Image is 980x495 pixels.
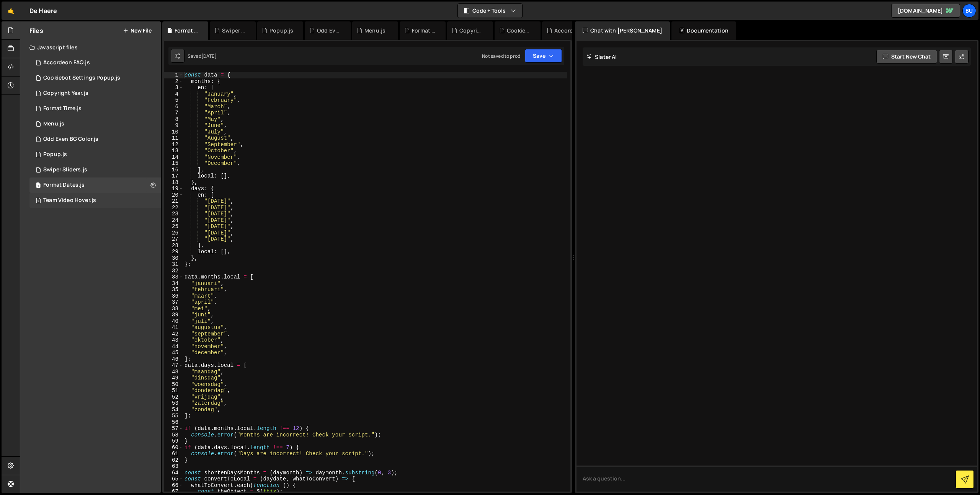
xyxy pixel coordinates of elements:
div: 17043/46858.js [29,132,161,147]
div: De Haere [29,6,57,15]
button: Save [525,49,562,63]
div: Accordeon FAQ.js [554,27,579,34]
div: 50 [164,381,183,388]
div: 55 [164,413,183,419]
div: 24 [164,217,183,224]
div: 65 [164,476,183,482]
div: 37 [164,299,183,306]
div: 62 [164,457,183,464]
div: 52 [164,394,183,401]
div: 25 [164,223,183,230]
div: 47 [164,362,183,369]
div: 34 [164,280,183,287]
div: 5 [164,97,183,104]
a: [DOMAIN_NAME] [891,4,960,18]
div: Swiper Sliders.js [43,166,87,173]
div: 27 [164,236,183,243]
div: 51 [164,388,183,394]
div: 17043/46856.js [29,86,161,101]
div: Menu.js [43,120,64,127]
div: 17043/46855.js [29,101,161,116]
div: 33 [164,274,183,280]
div: 22 [164,205,183,211]
div: 67 [164,488,183,495]
div: 39 [164,312,183,318]
div: Format Dates.js [175,27,199,34]
div: 17043/46854.js [29,177,161,193]
span: 1 [36,183,41,189]
div: 28 [164,243,183,249]
div: 17043/46857.js [29,55,161,70]
div: 17043/46851.js [29,162,161,177]
div: 38 [164,306,183,312]
div: 30 [164,255,183,262]
div: 18 [164,179,183,186]
h2: Slater AI [586,53,617,60]
div: 26 [164,230,183,236]
div: 36 [164,293,183,300]
div: 43 [164,337,183,344]
div: 17043/46861.js [29,193,161,208]
div: 1 [164,72,183,78]
div: Not saved to prod [482,53,520,59]
div: Javascript files [20,40,161,55]
div: 63 [164,463,183,470]
div: 20 [164,192,183,199]
button: New File [123,28,152,34]
div: 17 [164,173,183,179]
div: 61 [164,451,183,457]
div: 4 [164,91,183,98]
div: 6 [164,104,183,110]
div: 59 [164,438,183,445]
div: Popup.js [269,27,293,34]
div: Format Time.js [43,105,82,112]
div: 44 [164,344,183,350]
h2: Files [29,26,43,35]
div: 46 [164,356,183,363]
div: Format Dates.js [43,182,85,189]
div: 17043/46852.js [29,147,161,162]
a: Bu [962,4,976,18]
div: 10 [164,129,183,135]
div: 9 [164,122,183,129]
div: 60 [164,445,183,451]
div: 13 [164,148,183,154]
div: Accordeon FAQ.js [43,59,90,66]
div: 17043/46859.js [29,116,161,132]
button: Start new chat [876,50,937,64]
div: 17043/46853.js [29,70,161,86]
div: 48 [164,369,183,375]
div: Cookiebot Settings Popup.js [43,75,120,81]
div: [DATE] [201,53,217,59]
div: 45 [164,350,183,356]
div: Copyright Year.js [43,90,88,97]
div: 23 [164,211,183,217]
div: Odd Even BG Color.js [43,136,98,143]
div: 29 [164,249,183,255]
div: 66 [164,482,183,489]
div: 11 [164,135,183,142]
div: 15 [164,160,183,167]
span: 2 [36,198,41,204]
div: 7 [164,110,183,116]
div: 2 [164,78,183,85]
div: 56 [164,419,183,426]
div: Documentation [671,21,736,40]
div: 14 [164,154,183,161]
div: 8 [164,116,183,123]
div: Menu.js [364,27,385,34]
div: 40 [164,318,183,325]
div: Format Time.js [412,27,436,34]
div: 57 [164,425,183,432]
div: Copyright Year.js [459,27,484,34]
button: Code + Tools [458,4,522,18]
div: Chat with [PERSON_NAME] [575,21,670,40]
div: 21 [164,198,183,205]
div: 54 [164,407,183,413]
div: 49 [164,375,183,381]
div: 35 [164,287,183,293]
div: 58 [164,432,183,438]
div: 16 [164,167,183,173]
div: 53 [164,400,183,407]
